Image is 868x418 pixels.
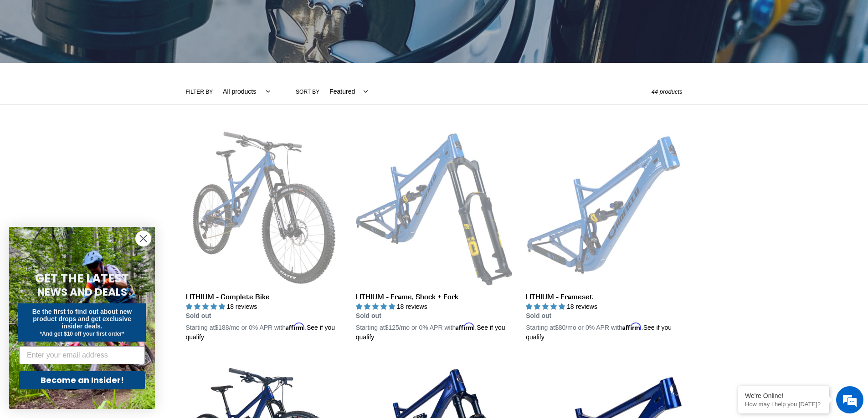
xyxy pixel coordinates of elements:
[19,371,145,389] button: Become an Insider!
[35,270,129,287] span: GET THE LATEST
[32,308,132,330] span: Be the first to find out about new product drops and get exclusive insider deals.
[135,231,151,247] button: Close dialog
[186,88,213,96] label: Filter by
[745,392,822,399] div: We're Online!
[652,88,683,95] span: 44 products
[40,331,124,337] span: *And get $10 off your first order*
[19,346,145,364] input: Enter your email address
[37,285,127,299] span: NEWS AND DEALS
[296,88,319,96] label: Sort by
[745,401,822,408] p: How may I help you today?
